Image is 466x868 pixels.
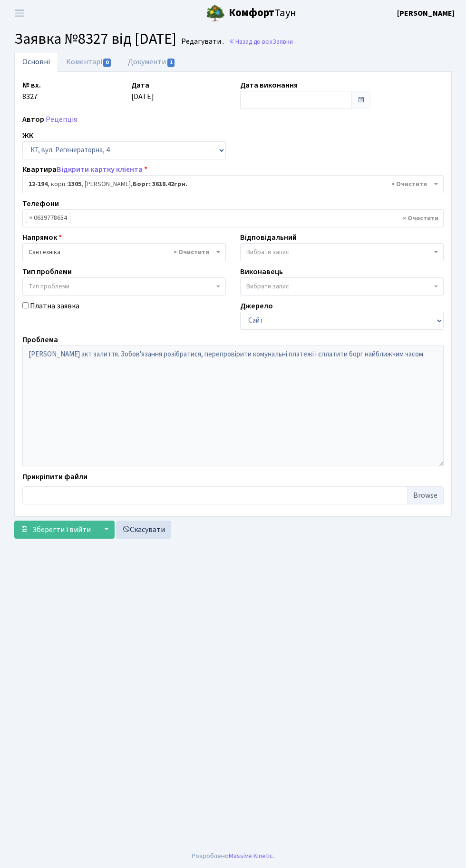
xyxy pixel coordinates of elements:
span: <b>12-194</b>, корп.: <b>1305</b>, Хохотва Ольга Ігорівна, <b>Борг: 3618.42грн.</b> [22,175,444,193]
textarea: [PERSON_NAME] акт залиття. Зобов'язання розібратися, перепровірити комунальні платежі і сплатити ... [22,345,444,466]
label: Джерело [240,300,273,312]
span: Заявки [272,37,293,46]
li: 0639778654 [26,213,70,223]
div: 8327 [15,79,124,109]
label: Дата виконання [240,79,298,91]
span: Видалити всі елементи [391,179,427,189]
label: Телефони [22,198,59,209]
span: Вибрати запис [246,247,289,257]
a: Назад до всіхЗаявки [229,37,293,46]
label: ЖК [22,130,33,141]
label: Проблема [22,334,58,345]
a: [PERSON_NAME] [397,8,455,19]
a: Рецепція [46,114,77,125]
label: Відповідальний [240,232,297,243]
a: Коментарі [58,52,120,72]
span: Сантехніка [22,243,226,261]
label: Квартира [22,164,147,175]
label: Виконавець [240,266,283,277]
span: 1 [167,59,175,67]
small: Редагувати . [179,37,224,46]
a: Основні [14,52,58,72]
a: Massive Kinetic [229,851,273,861]
span: Таун [229,5,296,21]
b: 12-194 [29,179,48,189]
b: [PERSON_NAME] [397,8,455,19]
label: Прикріпити файли [22,471,87,483]
button: Переключити навігацію [8,5,31,21]
span: Видалити всі елементи [174,247,209,257]
a: Скасувати [116,521,171,539]
img: logo.png [206,4,225,23]
a: Документи [120,52,184,72]
span: Зберегти і вийти [32,524,91,535]
label: Напрямок [22,232,62,243]
span: Тип проблеми [29,282,69,291]
label: Тип проблеми [22,266,72,277]
div: Розроблено . [192,851,274,861]
b: Борг: 3618.42грн. [133,179,187,189]
span: × [29,213,32,223]
span: Вибрати запис [246,282,289,291]
label: № вх. [22,79,41,91]
label: Автор [22,114,44,125]
span: Видалити всі елементи [403,214,438,223]
span: Заявка №8327 від [DATE] [14,28,176,50]
div: [DATE] [124,79,233,109]
b: 1305 [68,179,81,189]
span: Сантехніка [29,247,214,257]
span: <b>12-194</b>, корп.: <b>1305</b>, Хохотва Ольга Ігорівна, <b>Борг: 3618.42грн.</b> [29,179,432,189]
label: Дата [131,79,149,91]
button: Зберегти і вийти [14,521,97,539]
span: 0 [103,59,111,67]
b: Комфорт [229,5,274,20]
a: Відкрити картку клієнта [57,164,143,175]
label: Платна заявка [30,300,79,312]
